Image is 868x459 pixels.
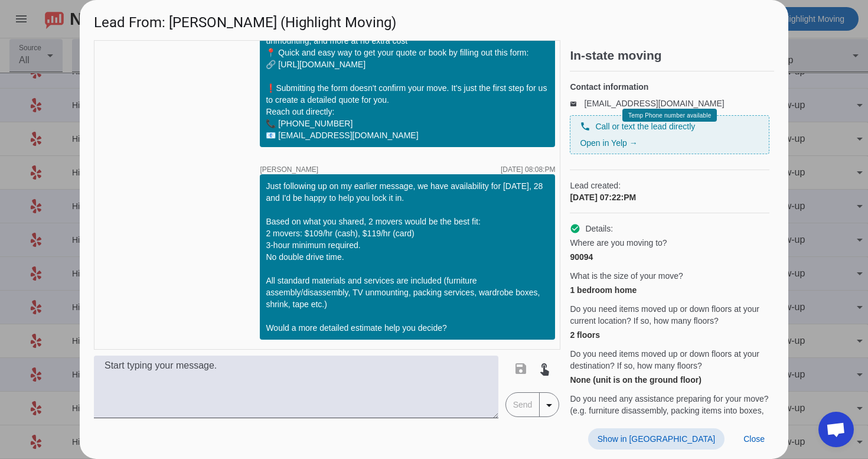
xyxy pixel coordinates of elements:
[570,251,769,263] div: 90094
[628,112,711,119] span: Temp Phone number available
[570,81,769,93] h4: Contact information
[501,166,555,173] div: [DATE] 08:08:PM
[570,180,769,191] span: Lead created:
[580,138,637,148] a: Open in Yelp →
[570,223,580,234] mat-icon: check_circle
[585,223,613,235] span: Details:
[570,329,769,341] div: 2 floors
[598,434,715,444] span: Show in [GEOGRAPHIC_DATA]
[570,50,774,61] h2: In-state moving
[570,303,769,327] span: Do you need items moved up or down floors at your current location? If so, how many floors?
[570,100,584,106] mat-icon: email
[734,428,774,450] button: Close
[818,412,854,447] div: Open chat
[570,237,667,249] span: Where are you moving to?
[580,121,590,132] mat-icon: phone
[537,362,552,376] mat-icon: touch_app
[595,121,695,132] span: Call or text the lead directly
[570,393,769,428] span: Do you need any assistance preparing for your move? (e.g. furniture disassembly, packing items in...
[570,284,769,296] div: 1 bedroom home
[266,180,549,334] div: Just following up on my earlier message, we have availability for [DATE], 28 and I'd be happy to ...
[570,348,769,372] span: Do you need items moved up or down floors at your destination? If so, how many floors?
[584,99,724,108] a: [EMAIL_ADDRESS][DOMAIN_NAME]
[260,166,318,173] span: [PERSON_NAME]
[542,398,556,412] mat-icon: arrow_drop_down
[570,374,769,386] div: None (unit is on the ground floor)
[570,191,769,203] div: [DATE] 07:22:PM
[743,434,765,444] span: Close
[570,270,683,282] span: What is the size of your move?
[588,428,725,450] button: Show in [GEOGRAPHIC_DATA]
